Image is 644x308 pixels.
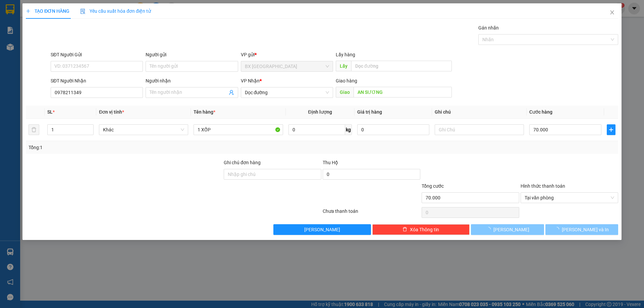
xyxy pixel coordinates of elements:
span: close [609,10,615,15]
div: SĐT Người Nhận [51,77,143,84]
th: Ghi chú [432,106,527,119]
input: Dọc đường [354,87,452,98]
label: Hình thức thanh toán [521,183,565,189]
span: [PERSON_NAME] [493,226,529,233]
div: Người nhận [146,77,238,84]
div: Tổng: 1 [29,144,249,151]
span: kg [345,124,352,135]
span: Tổng cước [422,183,444,189]
span: Đơn vị tính [99,109,124,115]
span: [PERSON_NAME] [304,226,340,233]
span: Lấy hàng [336,52,355,57]
span: [PERSON_NAME] và In [562,226,609,233]
span: delete [402,227,407,232]
span: Cước hàng [529,109,552,115]
span: Định lượng [308,109,332,115]
button: [PERSON_NAME] [471,224,544,235]
span: plus [26,9,31,13]
div: Người gửi [146,51,238,58]
label: Ghi chú đơn hàng [224,160,261,165]
span: TẠO ĐƠN HÀNG [26,8,69,14]
button: plus [607,124,615,135]
span: BX Quảng Ngãi [245,61,329,71]
input: Ghi chú đơn hàng [224,169,321,180]
input: Dọc đường [351,61,452,71]
input: VD: Bàn, Ghế [194,124,283,135]
label: Gán nhãn [478,25,499,30]
span: plus [607,127,615,132]
div: Chưa thanh toán [322,207,421,219]
span: Thu Hộ [323,160,338,165]
button: [PERSON_NAME] và In [545,224,618,235]
button: deleteXóa Thông tin [372,224,470,235]
img: icon [80,9,86,14]
input: Ghi Chú [435,124,524,135]
span: Xóa Thông tin [410,226,439,233]
span: Giao [336,87,354,98]
span: Lấy [336,61,351,71]
button: delete [29,124,39,135]
span: loading [554,227,562,232]
span: loading [486,227,493,232]
div: VP gửi [241,51,333,58]
span: SL [47,109,53,115]
button: [PERSON_NAME] [273,224,371,235]
span: Tại văn phòng [525,193,614,203]
button: Close [603,3,622,22]
span: Dọc đường [245,87,329,98]
span: Tên hàng [194,109,215,115]
span: user-add [229,90,234,95]
span: Giá trị hàng [357,109,382,115]
span: Giao hàng [336,78,357,83]
input: 0 [357,124,429,135]
span: Yêu cầu xuất hóa đơn điện tử [80,8,151,14]
span: Khác [103,125,184,135]
div: SĐT Người Gửi [51,51,143,58]
span: VP Nhận [241,78,260,83]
